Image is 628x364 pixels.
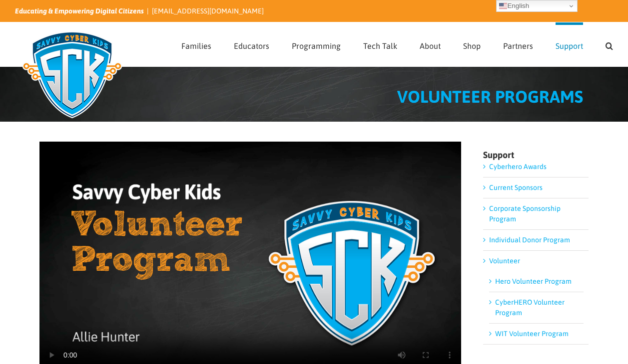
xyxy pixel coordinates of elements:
a: Search [606,22,613,66]
a: About [420,22,441,66]
span: Families [181,42,211,50]
a: [EMAIL_ADDRESS][DOMAIN_NAME] [152,7,264,15]
span: Shop [463,42,481,50]
i: Educating & Empowering Digital Citizens [15,7,144,15]
a: Tech Talk [363,22,397,66]
a: Shop [463,22,481,66]
h4: Support [483,151,589,160]
a: WIT Volunteer Program [495,330,569,338]
a: Hero Volunteer Program [495,277,572,285]
a: Partners [503,22,533,66]
a: Corporate Sponsorship Program [489,204,561,223]
span: About [420,42,441,50]
a: Current Sponsors [489,183,543,191]
span: Support [556,42,583,50]
nav: Main Menu [181,22,613,66]
span: Partners [503,42,533,50]
a: CyberHERO Volunteer Program [495,298,565,317]
img: en [499,2,507,10]
a: Cyberhero Awards [489,163,547,171]
span: VOLUNTEER PROGRAMS [397,87,583,106]
a: Support [556,22,583,66]
span: Educators [234,42,269,50]
a: Families [181,22,211,66]
a: Individual Donor Program [489,236,570,244]
a: Educators [234,22,269,66]
img: Savvy Cyber Kids Logo [15,25,129,125]
a: Volunteer [489,257,520,265]
a: Programming [292,22,341,66]
span: Tech Talk [363,42,397,50]
span: Programming [292,42,341,50]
